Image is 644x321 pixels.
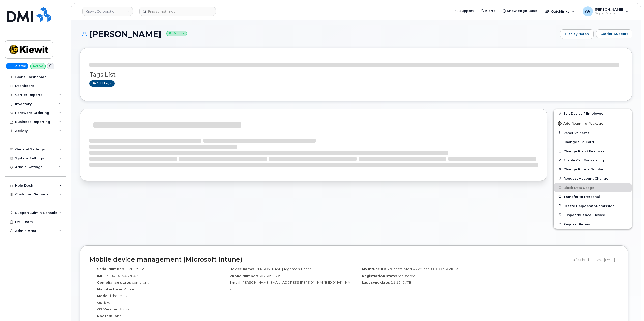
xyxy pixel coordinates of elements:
[255,267,312,271] span: [PERSON_NAME].Argento’s iPhone
[132,280,149,284] span: compliant
[229,274,258,278] label: Phone Number:
[563,158,604,162] span: Enable Call Forwarding
[554,201,632,210] a: Create Helpdesk Submission
[391,280,412,284] span: 11:12 [DATE]
[229,267,254,271] label: Device name:
[563,149,605,153] span: Change Plan / Features
[110,294,127,298] span: iPhone 13
[80,30,558,38] h1: [PERSON_NAME]
[554,137,632,146] button: Change SIM Card
[596,29,632,38] button: Carrier Support
[229,280,241,285] label: Email:
[554,174,632,183] button: Request Account Change
[125,267,146,271] span: L12FTP9XV1
[104,301,110,305] span: iOS
[97,300,103,305] label: OS:
[554,192,632,201] button: Transfer to Personal
[554,183,632,192] button: Block Data Usage
[229,280,350,291] span: [PERSON_NAME][EMAIL_ADDRESS][PERSON_NAME][DOMAIN_NAME]
[89,256,563,263] h2: Mobile device management (Microsoft Intune)
[97,280,131,285] label: Compliance state:
[97,287,123,292] label: Manufacturer:
[554,128,632,137] button: Reset Voicemail
[567,255,619,264] div: Data fetched at 13:42 [DATE]
[554,156,632,165] button: Enable Call Forwarding
[119,307,130,311] span: 18.6.2
[89,80,115,87] a: Add tags
[97,314,112,318] label: Rooted:
[362,280,390,285] label: Last sync date:
[362,274,397,278] label: Registration state:
[89,71,623,78] h3: Tags List
[124,287,134,291] span: Apple
[97,293,109,298] label: Model:
[97,307,118,312] label: OS Version:
[600,31,628,36] span: Carrier Support
[558,121,603,126] span: Add Roaming Package
[554,146,632,156] button: Change Plan / Features
[560,29,594,39] a: Display Notes
[554,210,632,219] button: Suspend/Cancel Device
[563,213,605,217] span: Suspend/Cancel Device
[166,31,187,36] small: Active
[554,219,632,229] button: Request Repair
[106,274,140,278] span: 358424174378471
[554,109,632,118] a: Edit Device / Employee
[387,267,459,271] span: 676adafa-5fdd-4728-bac8-0191e56cf66a
[362,267,386,271] label: MS Intune ID:
[554,118,632,128] button: Add Roaming Package
[398,274,415,278] span: registered
[259,274,281,278] span: 3075099399
[97,267,124,271] label: Serial Number:
[554,165,632,174] button: Change Phone Number
[113,314,122,318] span: False
[97,274,105,278] label: IMEI:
